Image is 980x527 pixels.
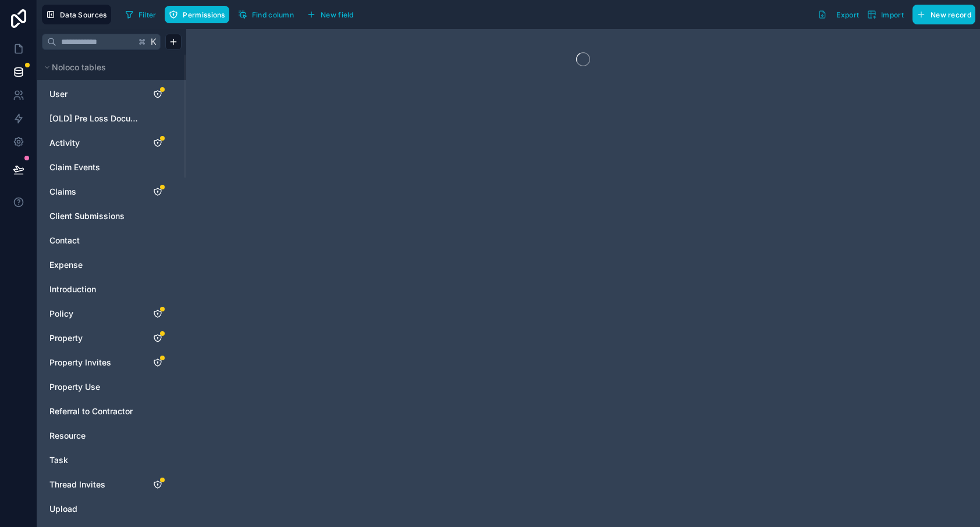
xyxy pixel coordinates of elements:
span: Activity [49,137,80,149]
div: Property Invites [44,353,179,372]
span: Thread Invites [49,479,105,490]
a: New record [908,5,975,24]
a: Permissions [165,6,233,23]
a: Introduction [49,284,139,295]
button: Export [814,5,863,24]
span: New record [931,10,971,19]
a: Upload [49,503,139,515]
span: Client Submissions [49,210,125,222]
span: Import [881,10,904,19]
div: Contact [44,231,179,250]
div: Expense [44,256,179,274]
a: Activity [49,137,139,149]
span: Expense [49,259,83,271]
div: Activity [44,134,179,152]
span: Policy [49,308,73,320]
span: Upload [49,503,77,515]
div: Task [44,451,179,469]
a: Resource [49,430,139,442]
span: Claims [49,186,76,198]
a: Claim Events [49,162,139,173]
button: Find column [234,6,298,23]
span: New field [321,10,354,19]
div: Claims [44,182,179,201]
div: Upload [44,500,179,518]
span: Contact [49,235,80,246]
span: Filter [139,10,157,19]
a: Property Use [49,381,139,393]
div: Thread Invites [44,475,179,494]
span: Referral to Contractor [49,406,133,417]
a: Referral to Contractor [49,406,139,417]
span: K [150,38,158,46]
div: Resource [44,426,179,445]
a: Claims [49,186,139,198]
span: Noloco tables [52,62,106,73]
a: Task [49,454,139,466]
span: Find column [252,10,294,19]
a: Policy [49,308,139,320]
button: New record [912,5,975,24]
a: [OLD] Pre Loss Documentation [49,113,139,124]
div: [OLD] Pre Loss Documentation [44,109,179,128]
span: Export [836,10,859,19]
div: User [44,85,179,103]
a: Expense [49,259,139,271]
button: Data Sources [42,5,111,24]
span: Data Sources [60,10,107,19]
a: Contact [49,235,139,246]
span: Permissions [183,10,225,19]
a: Client Submissions [49,210,139,222]
span: Property [49,332,83,344]
div: Property Use [44,378,179,396]
span: Resource [49,430,86,442]
button: Permissions [165,6,229,23]
span: Introduction [49,284,96,295]
div: Claim Events [44,158,179,177]
div: Client Submissions [44,207,179,225]
div: Property [44,329,179,347]
button: Filter [120,6,161,23]
a: User [49,88,139,100]
a: Property [49,332,139,344]
span: Property Use [49,381,100,393]
button: New field [303,6,358,23]
span: Property Invites [49,357,111,368]
span: Claim Events [49,162,100,173]
button: Import [863,5,908,24]
span: Task [49,454,68,466]
a: Property Invites [49,357,139,368]
div: Referral to Contractor [44,402,179,421]
span: User [49,88,68,100]
div: Introduction [44,280,179,299]
div: Policy [44,304,179,323]
button: Noloco tables [42,59,175,76]
a: Thread Invites [49,479,139,490]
